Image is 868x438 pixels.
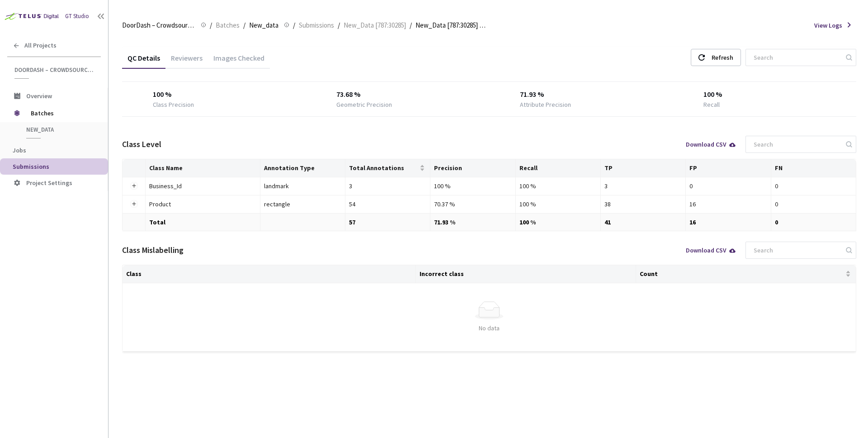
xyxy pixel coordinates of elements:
[689,199,767,209] div: 16
[519,181,597,191] div: 100 %
[410,20,412,31] li: /
[214,20,241,30] a: Batches
[216,20,240,31] span: Batches
[208,53,270,69] div: Images Checked
[264,199,341,209] div: rectangle
[153,89,275,100] div: 100 %
[153,100,194,109] div: Class Precision
[126,323,852,333] div: No data
[434,181,511,191] div: 100 %
[146,159,260,177] th: Class Name
[13,162,49,171] span: Submissions
[31,104,93,122] span: Batches
[26,92,52,100] span: Overview
[146,214,260,231] td: Total
[260,159,345,177] th: Annotation Type
[520,89,642,100] div: 71.93 %
[420,270,464,277] a: Incorrect class
[771,214,856,231] td: 0
[686,214,771,231] td: 16
[689,181,767,191] div: 0
[686,159,771,177] th: FP
[748,49,844,66] input: Search
[434,199,511,209] div: 70.37 %
[130,200,137,208] button: Expand row
[771,159,856,177] th: FN
[149,199,249,209] div: Product
[349,164,418,171] span: Total Annotations
[415,20,489,31] span: New_Data [787:30285] QC - [DATE]
[601,214,686,231] td: 41
[264,181,341,191] div: landmark
[686,141,736,148] div: Download CSV
[122,53,165,69] div: QC Details
[519,199,597,209] div: 100 %
[122,20,195,31] span: DoorDash – Crowdsource Catalog Annotation
[122,244,184,256] div: Class Mislabelling
[338,20,340,31] li: /
[703,100,720,109] div: Recall
[516,159,601,177] th: Recall
[604,199,682,209] div: 38
[210,20,212,31] li: /
[520,100,571,109] div: Attribute Precision
[775,199,852,209] div: 0
[349,181,426,191] div: 3
[165,53,208,69] div: Reviewers
[430,159,515,177] th: Precision
[342,20,408,30] a: New_Data [787:30285]
[703,89,826,100] div: 100 %
[814,21,842,30] span: View Logs
[748,242,844,258] input: Search
[149,181,249,191] div: Business_Id
[297,20,336,30] a: Submissions
[336,100,392,109] div: Geometric Precision
[243,20,245,31] li: /
[130,182,137,190] button: Expand row
[26,179,72,187] span: Project Settings
[14,66,95,74] span: DoorDash – Crowdsource Catalog Annotation
[336,89,459,100] div: 73.68 %
[430,214,515,231] td: 71.93 %
[640,270,658,277] a: Count
[601,159,686,177] th: TP
[344,20,406,31] span: New_Data [787:30285]
[516,214,601,231] td: 100 %
[686,247,736,253] div: Download CSV
[299,20,334,31] span: Submissions
[126,270,142,277] a: Class
[345,159,430,177] th: Total Annotations
[65,12,89,21] div: GT Studio
[26,126,93,133] span: New_data
[775,181,852,191] div: 0
[345,214,430,231] td: 57
[293,20,295,31] li: /
[249,20,278,31] span: New_data
[13,146,26,154] span: Jobs
[604,181,682,191] div: 3
[24,42,57,49] span: All Projects
[122,138,161,150] div: Class Level
[712,49,733,66] div: Refresh
[349,199,426,209] div: 54
[748,136,844,152] input: Search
